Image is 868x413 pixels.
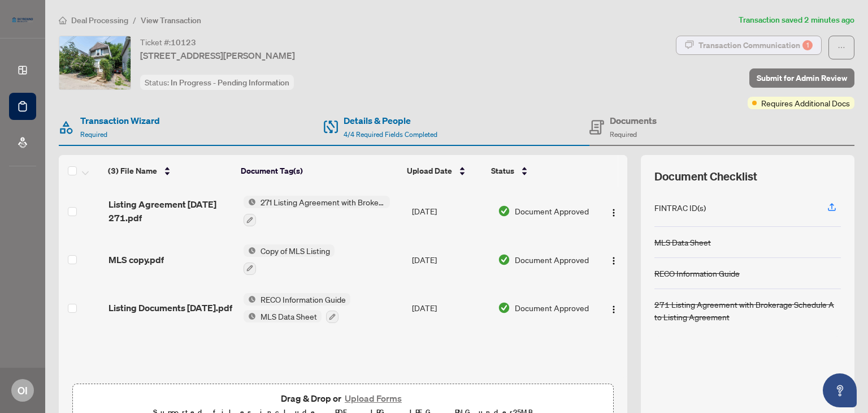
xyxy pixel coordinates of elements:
span: Upload Date [407,165,452,177]
span: Document Approved [515,253,589,266]
button: Logo [605,202,623,220]
img: Status Icon [244,244,256,257]
span: Required [80,130,107,139]
span: home [59,16,67,24]
span: Required [610,130,637,139]
span: Deal Processing [71,15,128,25]
img: Document Status [498,205,510,217]
div: Ticket #: [140,36,196,49]
button: Logo [605,299,623,317]
article: Transaction saved 2 minutes ago [739,14,854,27]
span: MLS Data Sheet [256,310,322,322]
button: Status IconRECO Information GuideStatus IconMLS Data Sheet [244,293,350,324]
div: FINTRAC ID(s) [654,201,706,214]
span: View Transaction [141,15,201,25]
span: Submit for Admin Review [757,69,847,87]
span: RECO Information Guide [256,293,350,306]
img: IMG-E12415716_1.jpg [59,36,131,89]
button: Upload Forms [341,391,405,406]
img: logo [9,14,36,25]
span: ellipsis [837,44,845,51]
h4: Details & People [344,114,437,127]
button: Transaction Communication1 [676,36,822,55]
img: Logo [609,208,618,217]
span: Listing Documents [DATE].pdf [108,301,232,315]
h4: Documents [610,114,657,127]
button: Logo [605,251,623,269]
span: (3) File Name [108,165,157,177]
img: Status Icon [244,310,256,322]
li: / [133,14,136,27]
span: Drag & Drop or [281,391,405,406]
div: 271 Listing Agreement with Brokerage Schedule A to Listing Agreement [654,298,841,323]
button: Status Icon271 Listing Agreement with Brokerage Schedule A to Listing Agreement [244,196,390,226]
td: [DATE] [407,235,493,284]
span: Document Approved [515,302,589,314]
th: (3) File Name [103,155,236,187]
span: 4/4 Required Fields Completed [344,130,437,139]
th: Status [487,155,589,187]
span: Listing Agreement [DATE] 271.pdf [108,197,235,225]
td: [DATE] [407,187,493,235]
img: Logo [609,256,618,265]
img: Logo [609,305,618,314]
button: Submit for Admin Review [749,68,854,88]
span: Document Approved [515,205,589,217]
span: Copy of MLS Listing [256,244,335,257]
span: Document Checklist [654,169,757,184]
button: Open asap [823,373,857,407]
span: [STREET_ADDRESS][PERSON_NAME] [140,49,295,62]
h4: Transaction Wizard [80,114,160,127]
span: MLS copy.pdf [108,253,164,266]
span: 10123 [171,37,196,48]
img: Status Icon [244,196,256,208]
div: RECO Information Guide [654,267,740,279]
span: Status [491,165,514,177]
span: Requires Additional Docs [761,97,850,109]
div: Transaction Communication [698,36,813,54]
div: Status: [140,75,294,90]
th: Document Tag(s) [236,155,402,187]
span: OI [18,382,28,398]
img: Document Status [498,253,510,266]
th: Upload Date [402,155,487,187]
img: Document Status [498,302,510,314]
img: Status Icon [244,293,256,306]
span: 271 Listing Agreement with Brokerage Schedule A to Listing Agreement [256,196,390,208]
div: 1 [802,40,813,50]
div: MLS Data Sheet [654,236,711,248]
span: In Progress - Pending Information [171,78,289,88]
button: Status IconCopy of MLS Listing [244,244,335,275]
td: [DATE] [407,284,493,333]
